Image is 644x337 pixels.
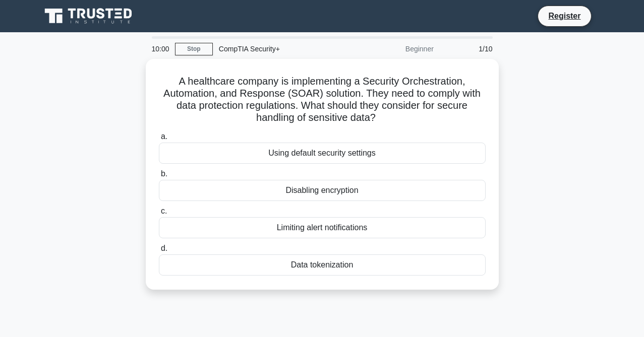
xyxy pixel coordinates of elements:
div: CompTIA Security+ [213,39,352,59]
span: a. [161,132,167,141]
div: Using default security settings [159,143,486,164]
span: c. [161,207,167,215]
div: 10:00 [146,39,175,59]
div: 1/10 [440,39,499,59]
a: Stop [175,43,213,55]
span: d. [161,244,167,252]
div: Beginner [352,39,440,59]
div: Data tokenization [159,254,486,276]
div: Disabling encryption [159,180,486,201]
span: b. [161,169,167,178]
h5: A healthcare company is implementing a Security Orchestration, Automation, and Response (SOAR) so... [158,75,487,124]
a: Register [542,10,587,22]
div: Limiting alert notifications [159,217,486,238]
